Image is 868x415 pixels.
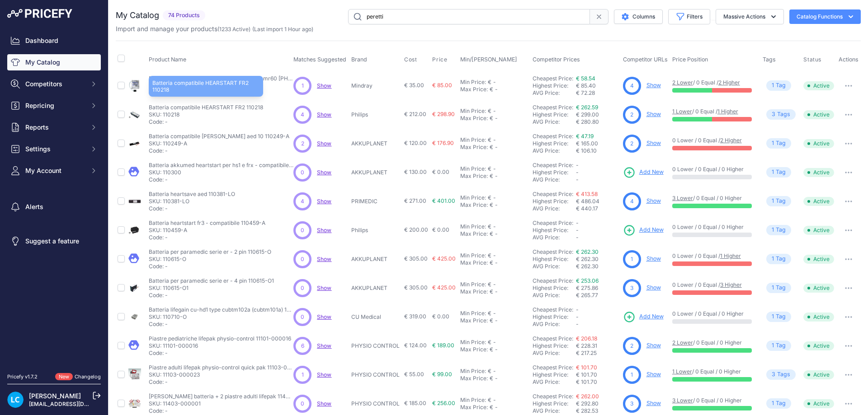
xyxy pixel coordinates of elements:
button: Columns [614,9,663,24]
p: Batteria per paramedic serie er - 4 pin 110615-O1 [149,277,274,284]
div: - [491,107,496,115]
p: 0 Lower / 0 Equal / 0 Higher [672,224,754,231]
span: € 0.00 [432,168,449,175]
nav: Sidebar [7,33,101,362]
p: Code: - [149,263,271,270]
a: 2 Higher [718,79,740,86]
div: AVG Price: [533,89,576,97]
button: Catalog Functions [789,9,861,24]
div: - [493,173,498,180]
div: AVG Price: [533,118,576,126]
span: 0 [301,226,304,234]
a: Show [317,82,331,89]
div: € [490,288,493,295]
span: Tag [766,254,791,264]
span: 3 [630,284,633,292]
span: € 85.40 [576,82,596,89]
span: 1 [772,226,774,234]
span: Competitor Prices [533,56,580,63]
span: 1 [772,168,774,177]
p: SKU: 110218 [149,111,263,118]
div: v 4.0.25 [25,14,44,22]
div: AVG Price: [533,234,576,241]
a: Cheapest Price: [533,219,573,226]
p: PRIMEDIC [351,198,401,205]
div: € 265.77 [576,292,619,299]
a: Show [646,197,661,204]
a: € 262.00 [576,393,599,400]
img: website_grey.svg [14,23,22,31]
div: - [493,115,498,122]
a: Cheapest Price: [533,133,573,140]
div: Min Price: [460,194,486,201]
span: € 298.90 [432,111,455,117]
span: € 486.04 [576,198,599,205]
button: Massive Actions [716,9,784,24]
a: Show [646,400,661,406]
div: - [493,259,498,266]
p: SKU: 110615-O1 [149,284,274,292]
div: € 72.28 [576,89,619,97]
div: Highest Price: [533,198,576,205]
div: - [493,288,498,295]
p: / 0 Equal / [672,108,754,115]
div: Highest Price: [533,169,576,176]
div: Min Price: [460,79,486,86]
p: Batteria compatibile HEARSTART FR2 110218 [149,104,263,111]
span: Show [317,256,331,262]
p: Mindray [351,82,401,89]
div: € [488,165,491,173]
div: Batteria compatibile HEARSTART FR2 110218 [149,76,263,97]
a: Show [317,140,331,147]
a: My Catalog [7,54,101,70]
span: 1 [772,81,774,90]
span: € 212.00 [404,111,426,117]
span: Competitors [25,79,85,89]
p: Batteria heartstart fr3 - compatibile 110459-A [149,219,265,227]
p: AKKUPLANET [351,284,401,292]
p: 0 Lower / 0 Equal / [672,137,754,144]
span: € 262.30 [576,256,599,262]
span: € 271.00 [404,197,426,204]
a: € 262.30 [576,248,599,255]
div: AVG Price: [533,263,576,270]
a: Changelog [75,373,101,380]
span: Cost [404,56,417,63]
span: Show [317,198,331,205]
div: Max Price: [460,288,488,295]
p: AKKUPLANET [351,140,401,147]
div: - [491,79,496,86]
span: € 305.00 [404,284,428,291]
a: Show [317,313,331,320]
a: Cheapest Price: [533,306,573,313]
div: € [488,281,491,288]
span: 2 [301,140,304,148]
p: Piastre universali adulti/pediatrici beneheart mr60 [PHONE_NUMBER] [149,75,293,82]
a: Cheapest Price: [533,75,573,82]
span: Brand [351,56,367,63]
span: 0 [301,168,304,177]
span: 74 Products [163,10,205,21]
span: Active [803,197,834,206]
div: - [493,230,498,238]
a: Show [646,111,661,117]
span: Add New [639,168,664,177]
span: € 275.86 [576,284,598,291]
div: € [490,201,493,209]
p: Code: - [149,292,274,299]
span: € 425.00 [432,255,456,262]
p: SKU: 110459-A [149,227,265,234]
span: 0 [301,255,304,263]
p: Code: - [149,234,265,241]
a: 2 Lower [672,339,693,346]
div: Max Price: [460,230,488,238]
div: € [490,144,493,151]
span: Active [803,226,834,235]
a: Show [317,284,331,291]
a: Show [317,371,331,378]
a: 3 Lower [672,397,693,404]
a: Alerts [7,199,101,215]
span: Tag [766,109,796,120]
div: Min Price: [460,136,486,144]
